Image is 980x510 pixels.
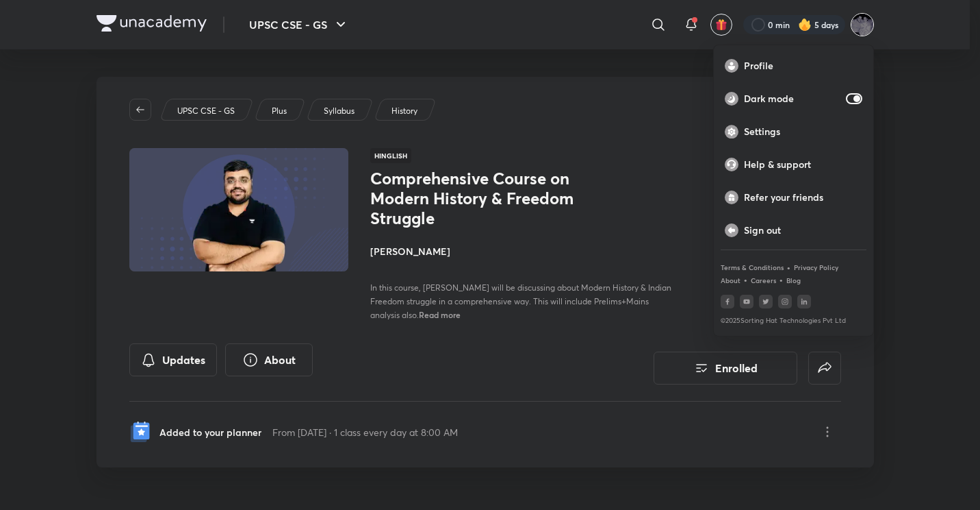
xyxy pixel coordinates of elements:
div: • [779,274,784,286]
a: Refer your friends [714,181,873,214]
a: Help & support [714,148,873,181]
p: Dark mode [744,93,840,105]
p: © 2025 Sorting Hat Technologies Pvt Ltd [721,317,866,325]
a: Terms & Conditions [721,263,784,271]
a: Settings [714,115,873,148]
div: • [786,261,791,274]
div: • [743,274,748,286]
p: Sign out [744,224,862,236]
p: Help & support [744,158,862,171]
p: Profile [744,60,862,72]
a: About [721,276,740,284]
a: Profile [714,49,873,82]
p: Settings [744,125,862,138]
p: Refer your friends [744,191,862,204]
a: Careers [751,276,776,284]
a: Blog [786,276,801,284]
a: Privacy Policy [794,263,838,271]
